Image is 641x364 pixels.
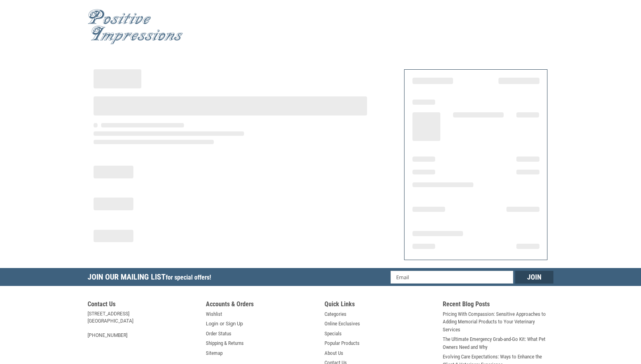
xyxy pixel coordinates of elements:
span: or [215,320,229,328]
h5: Accounts & Orders [206,300,317,310]
h5: Contact Us [88,300,198,310]
input: Join [515,271,553,284]
a: Online Exclusives [324,320,360,328]
a: Wishlist [206,310,222,318]
a: Login [206,320,218,328]
a: Sign Up [226,320,243,328]
input: Email [391,271,514,284]
img: Positive Impressions [88,9,183,45]
a: Specials [324,330,342,338]
h5: Quick Links [324,300,435,310]
h5: Recent Blog Posts [443,300,553,310]
address: [STREET_ADDRESS] [GEOGRAPHIC_DATA] [PHONE_NUMBER] [88,310,198,339]
span: for special offers! [166,274,211,281]
a: Shipping & Returns [206,339,244,347]
a: The Ultimate Emergency Grab-and-Go Kit: What Pet Owners Need and Why [443,335,553,351]
a: Pricing With Compassion: Sensitive Approaches to Adding Memorial Products to Your Veterinary Serv... [443,310,553,334]
a: Categories [324,310,346,318]
a: Sitemap [206,349,223,357]
a: Order Status [206,330,231,338]
h5: Join Our Mailing List [88,268,215,288]
a: About Us [324,349,343,357]
a: Popular Products [324,339,360,347]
